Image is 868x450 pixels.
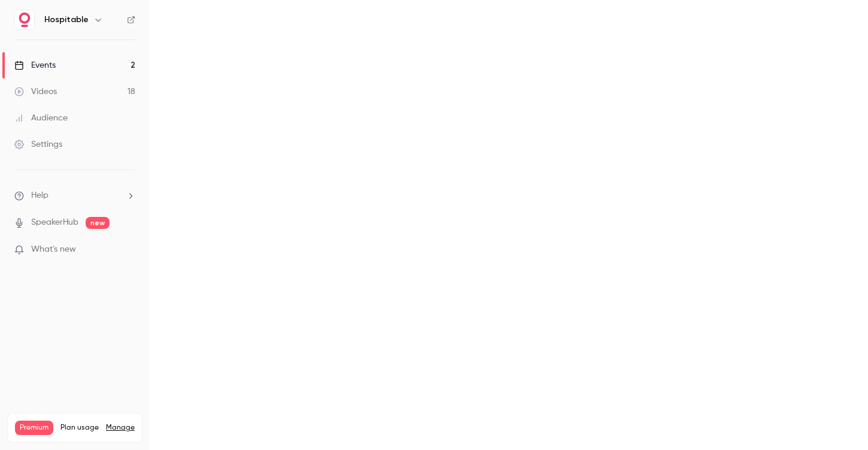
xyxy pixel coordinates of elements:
[31,216,78,229] a: SpeakerHub
[44,14,89,26] h6: Hospitable
[110,435,135,446] p: / 300
[15,10,34,29] img: Hospitable
[14,112,68,124] div: Audience
[31,189,48,202] span: Help
[14,59,56,71] div: Events
[31,243,76,256] span: What's new
[110,437,116,444] span: 18
[14,189,135,202] li: help-dropdown-opener
[14,86,57,98] div: Videos
[60,423,99,433] span: Plan usage
[15,421,53,435] span: Premium
[15,435,38,446] p: Videos
[106,423,135,433] a: Manage
[121,244,135,255] iframe: Noticeable Trigger
[14,138,62,150] div: Settings
[86,217,110,229] span: new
